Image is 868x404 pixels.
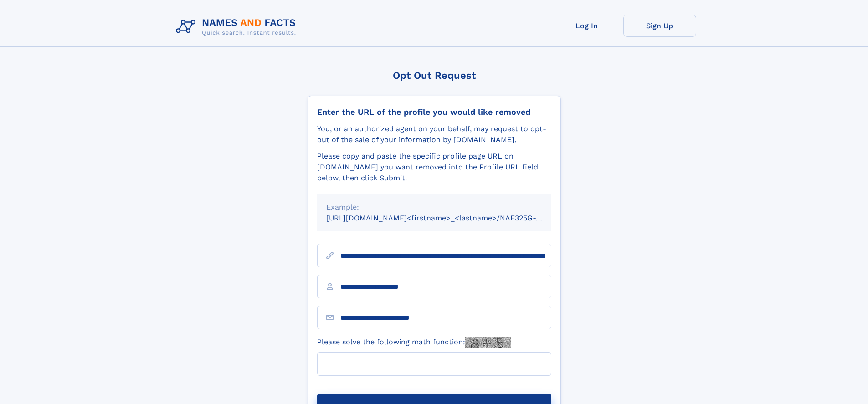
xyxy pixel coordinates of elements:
img: Logo Names and Facts [172,15,303,39]
div: You, or an authorized agent on your behalf, may request to opt-out of the sale of your informatio... [317,123,551,145]
div: Please copy and paste the specific profile page URL on [DOMAIN_NAME] you want removed into the Pr... [317,151,551,184]
a: Log In [550,15,623,37]
small: [URL][DOMAIN_NAME]<firstname>_<lastname>/NAF325G-xxxxxxxx [326,214,569,222]
label: Please solve the following math function: [317,337,511,348]
a: Sign Up [623,15,696,37]
div: Enter the URL of the profile you would like removed [317,107,551,117]
div: Opt Out Request [308,70,561,81]
div: Example: [326,202,542,213]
